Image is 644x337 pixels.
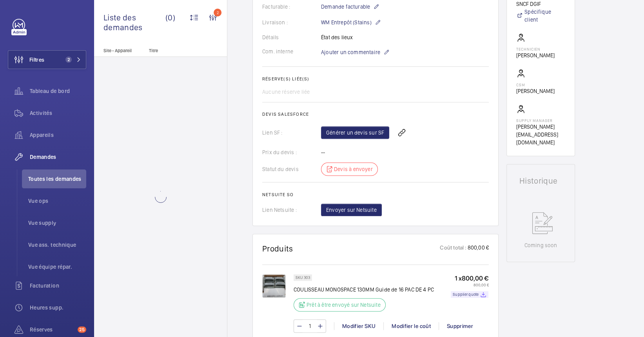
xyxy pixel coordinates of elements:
[30,109,86,117] span: Activités
[30,153,86,161] span: Demandes
[321,18,381,27] p: WM Entrepôt (Stains)
[296,276,310,279] p: SKU 303
[451,274,489,282] p: 1 x 800,00 €
[321,48,380,56] span: Ajouter un commentaire
[262,274,286,298] img: g4Ncd9hGfePQSaCGgcYs_Su9tenZxa5q8Moh8oFC_cXvG7KE.jpeg
[8,50,86,69] button: Filtres2
[262,111,489,117] h2: Devis Salesforce
[30,282,86,290] span: Facturation
[326,206,377,214] span: Envoyer sur Netsuite
[294,286,434,293] p: COULISSEAU MONOSPACE 130MM Guide de 16 PAC DE 4 PC
[516,82,555,87] p: CSM
[307,301,381,309] p: Prêt à être envoyé sur Netsuite
[516,87,555,95] p: [PERSON_NAME]
[28,241,86,249] span: Vue ass. technique
[28,219,86,227] span: Vue supply
[516,118,565,123] p: Supply manager
[321,126,389,139] a: Générer un devis sur SF
[519,177,562,185] h1: Historique
[103,13,165,32] span: Liste des demandes
[451,291,488,298] a: Supplier quote
[321,204,382,216] button: Envoyer sur Netsuite
[334,322,383,330] div: Modifier SKU
[94,48,146,53] p: Site - Appareil
[383,322,439,330] div: Modifier le coût
[28,175,86,183] span: Toutes les demandes
[467,244,489,253] p: 800,00 €
[516,47,555,51] p: Technicien
[28,263,86,271] span: Vue équipe répar.
[516,51,555,59] p: [PERSON_NAME]
[30,87,86,95] span: Tableau de bord
[516,123,565,146] p: [PERSON_NAME][EMAIL_ADDRESS][DOMAIN_NAME]
[28,197,86,205] span: Vue ops
[439,322,481,330] div: Supprimer
[149,48,201,53] p: Titre
[524,241,557,249] p: Coming soon
[65,56,72,63] span: 2
[29,56,44,64] span: Filtres
[453,293,479,296] p: Supplier quote
[451,282,489,287] p: 800,00 €
[262,76,489,82] h2: Réserve(s) liée(s)
[516,8,565,24] a: Spécifique client
[262,192,489,197] h2: Netsuite SO
[30,131,86,139] span: Appareils
[30,304,86,311] span: Heures supp.
[30,326,74,333] span: Réserves
[321,3,370,11] span: Demande facturable
[78,326,86,333] span: 25
[262,244,293,253] h1: Produits
[440,244,466,253] p: Coût total :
